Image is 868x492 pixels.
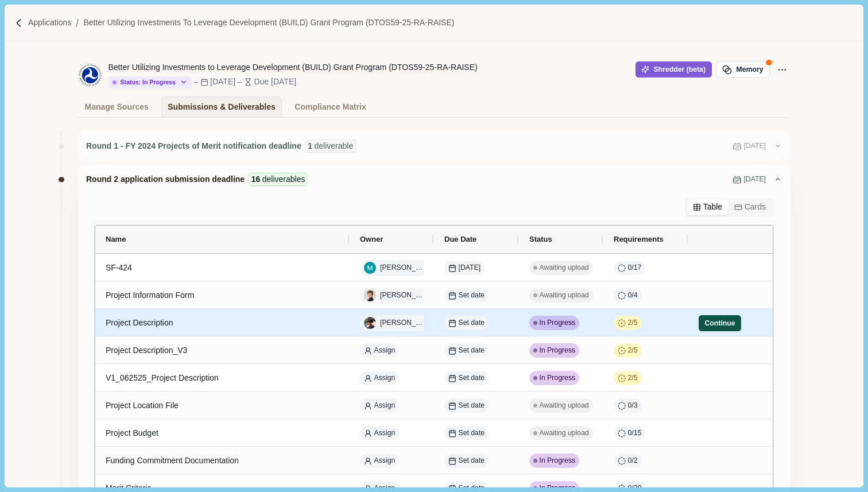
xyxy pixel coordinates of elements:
button: Shredder (beta) [635,61,712,78]
div: – [238,76,242,88]
span: Awaiting upload [540,401,589,411]
span: Set date [459,401,485,411]
span: 2 / 5 [628,373,638,383]
span: [PERSON_NAME] [380,290,426,301]
button: Helena Merk[PERSON_NAME] [360,288,430,304]
span: [PERSON_NAME] [380,318,426,328]
div: Submissions & Deliverables [168,97,276,117]
button: Table [687,199,728,215]
button: Continue [699,315,741,331]
span: Requirements [614,235,664,243]
button: Assign [360,343,399,358]
span: Awaiting upload [540,263,589,273]
span: Set date [459,290,485,301]
button: Assign [360,371,399,385]
span: 16 [251,173,261,185]
span: Owner [360,235,383,243]
div: V1_062525_Project Description [106,367,339,389]
button: Assign [360,398,399,413]
div: – [193,76,198,88]
span: Set date [459,318,485,328]
img: Megan R [364,262,376,274]
span: Assign [374,456,396,466]
div: Funding Commitment Documentation [106,450,339,472]
button: [DATE] [444,261,485,275]
span: Round 1 - FY 2024 Projects of Merit notification deadline [86,140,301,152]
span: 0 / 4 [628,290,638,301]
span: Awaiting upload [540,428,589,439]
span: 0 / 15 [628,428,642,439]
span: In Progress [540,318,576,328]
span: Round 2 application submission deadline [86,173,245,185]
div: SF-424 [106,257,339,279]
span: 2 / 5 [628,318,638,328]
a: Submissions & Deliverables [161,96,282,117]
button: Set date [444,426,489,440]
span: Set date [459,456,485,466]
span: Name [106,235,126,243]
button: Memory [716,61,770,78]
span: Set date [459,346,485,356]
span: deliverable [315,140,354,152]
span: In Progress [540,346,576,356]
a: Compliance Matrix [288,96,373,117]
div: Project Information Form [106,284,339,307]
span: In Progress [540,373,576,383]
a: Manage Sources [78,96,155,117]
span: 0 / 2 [628,456,638,466]
span: deliverables [262,173,305,185]
button: Assign [360,454,399,468]
div: Project Description [106,312,339,334]
button: Megan R[PERSON_NAME] [360,260,430,276]
img: 1654794644197-seal_us_dot_8.png [79,64,102,87]
button: Set date [444,398,489,413]
div: Project Description_V3 [106,339,339,362]
a: Applications [28,17,72,29]
span: Assign [374,373,396,383]
img: Forward slash icon [71,18,83,28]
span: Assign [374,401,396,411]
img: Forward slash icon [14,18,24,28]
button: Application Actions [774,61,790,78]
img: Helena Merk [364,289,376,301]
img: Charlie Luo [364,317,376,329]
span: Assign [374,428,396,439]
span: In Progress [540,456,576,466]
div: Compliance Matrix [294,97,366,117]
span: Due Date [444,235,476,243]
button: Set date [444,343,489,358]
button: Set date [444,316,489,330]
span: 2 / 5 [628,346,638,356]
div: Project Location File [106,394,339,417]
span: Status [529,235,552,243]
span: 0 / 3 [628,401,638,411]
button: Set date [444,454,489,468]
span: 1 [308,140,312,152]
button: Cards [728,199,772,215]
div: Better Utilizing Investments to Leverage Development (BUILD) Grant Program (DTOS59-25-RA-RAISE) [108,61,478,73]
div: Project Budget [106,422,339,444]
span: [PERSON_NAME] [380,263,426,273]
div: Status: In Progress [113,79,176,86]
div: Manage Sources [85,97,149,117]
button: Status: In Progress [108,76,192,88]
span: [DATE] [743,141,766,152]
button: Set date [444,288,489,303]
span: Awaiting upload [540,290,589,301]
button: Charlie Luo[PERSON_NAME] [360,315,430,331]
span: [DATE] [448,263,480,273]
div: Due [DATE] [254,76,296,88]
span: Set date [459,373,485,383]
button: Assign [360,426,399,440]
a: Better Utilizing Investments to Leverage Development (BUILD) Grant Program (DTOS59-25-RA-RAISE) [83,17,454,29]
span: 0 / 17 [628,263,642,273]
div: [DATE] [210,76,235,88]
button: Set date [444,371,489,385]
span: Assign [374,346,396,356]
span: [DATE] [743,175,766,185]
span: Set date [459,428,485,439]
